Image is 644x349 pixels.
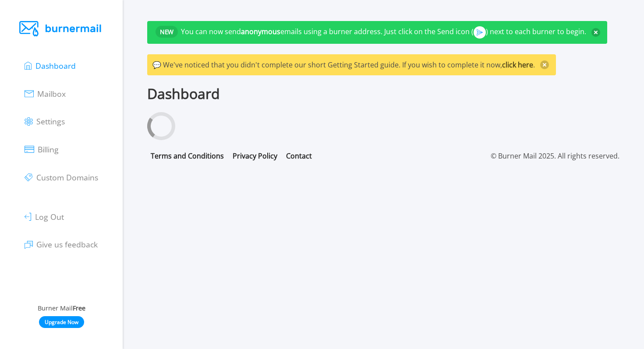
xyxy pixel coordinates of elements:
[25,117,32,126] img: Icon settings
[19,21,103,36] img: Burner Mail
[152,60,535,70] span: 💬 We've noticed that you didn't complete our short Getting Started guide. If you wish to complete...
[151,151,224,161] a: Terms and Conditions
[25,59,76,71] a: Dashboard
[25,171,98,183] a: Custom Domains
[156,26,178,38] span: NEW
[35,60,76,71] span: Dashboard
[25,143,59,155] a: Billing
[147,86,619,102] div: Dashboard
[35,212,64,222] span: Log Out
[11,303,112,313] div: Burner Mail
[36,240,98,250] span: Give us feedback
[25,90,33,97] img: Icon mail
[39,316,84,328] a: Upgrade Now
[241,27,280,36] strong: anonymous
[25,213,31,221] img: Icon logout
[25,241,32,249] img: Icon chat
[286,151,312,161] a: Contact
[25,173,32,181] img: Icon tag
[38,144,59,155] span: Billing
[233,151,277,161] a: Privacy Policy
[25,210,64,222] a: Log Out
[491,151,619,161] p: © Burner Mail 2025. All rights reserved.
[25,87,66,99] a: Mailbox
[37,88,66,99] span: Mailbox
[36,172,98,183] span: Custom Domains
[502,60,533,70] a: click here
[181,27,586,36] span: You can now send emails using a burner address. Just click on the Send icon ( ) next to each burn...
[36,116,65,127] span: Settings
[25,146,34,153] img: Icon billing
[477,26,483,39] img: Send Icon
[73,304,85,312] strong: Free
[25,115,65,127] a: Settings
[25,62,32,70] img: Icon dashboard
